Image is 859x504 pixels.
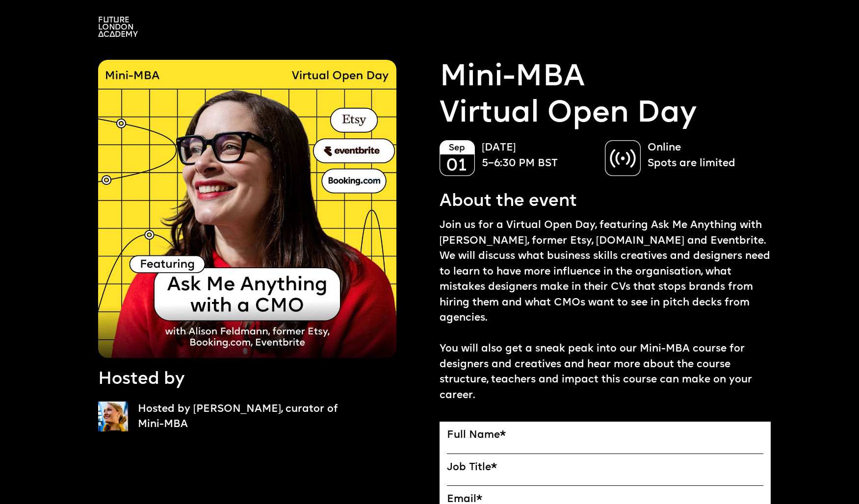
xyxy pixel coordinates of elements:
[98,17,138,37] img: A logo saying in 3 lines: Future London Academy
[648,140,761,171] p: Online Spots are limited
[138,402,342,432] p: Hosted by [PERSON_NAME], curator of Mini-MBA
[482,140,595,171] p: [DATE] 5–6:30 PM BST
[440,190,577,214] p: About the event
[98,368,185,392] p: Hosted by
[440,218,771,403] p: Join us for a Virtual Open Day, featuring Ask Me Anything with [PERSON_NAME], former Etsy, [DOMAI...
[440,60,697,132] a: Mini-MBAVirtual Open Day
[447,429,764,441] label: Full Name
[447,461,764,474] label: Job Title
